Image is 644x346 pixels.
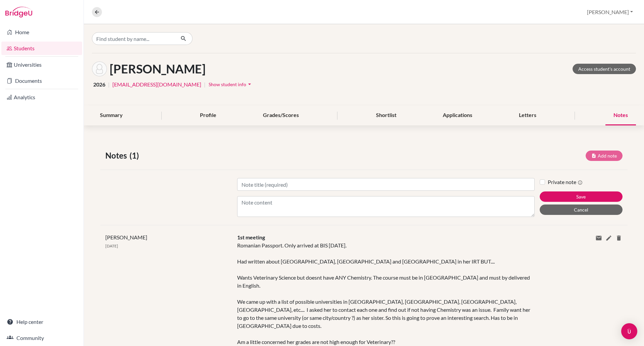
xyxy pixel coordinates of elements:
span: 2026 [93,80,105,89]
img: Sofia Maria Spirea's avatar [92,61,107,76]
div: Profile [192,106,224,125]
a: Students [1,42,82,55]
label: Private note [548,178,583,186]
a: Help center [1,315,82,329]
span: (1) [129,150,142,162]
a: [EMAIL_ADDRESS][DOMAIN_NAME] [112,80,201,89]
div: Summary [92,106,131,125]
input: Note title (required) [237,178,535,191]
a: Home [1,25,82,39]
div: Applications [435,106,480,125]
a: Analytics [1,91,82,104]
div: Romanian Passport. Only arrived at BIS [DATE]. Had written about [GEOGRAPHIC_DATA], [GEOGRAPHIC_D... [237,241,535,346]
a: Universities [1,58,82,71]
i: arrow_drop_down [246,81,253,88]
div: Grades/Scores [255,106,307,125]
button: Show student infoarrow_drop_down [208,79,253,90]
button: Add note [586,151,623,161]
button: [PERSON_NAME] [584,6,636,18]
a: Documents [1,74,82,88]
img: Bridge-U [5,7,32,17]
span: Notes [105,150,129,162]
span: 1st meeting [237,234,265,240]
span: | [108,80,110,89]
span: [DATE] [105,243,118,248]
div: Shortlist [368,106,405,125]
div: Open Intercom Messenger [621,323,637,339]
input: Find student by name... [92,32,175,45]
a: Community [1,331,82,345]
span: Show student info [209,81,246,87]
div: Letters [511,106,544,125]
span: [PERSON_NAME] [105,234,147,240]
div: Notes [605,106,636,125]
span: | [204,80,206,89]
h1: [PERSON_NAME] [110,62,206,76]
button: Cancel [540,205,623,215]
button: Save [540,191,623,202]
a: Access student's account [573,64,636,74]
